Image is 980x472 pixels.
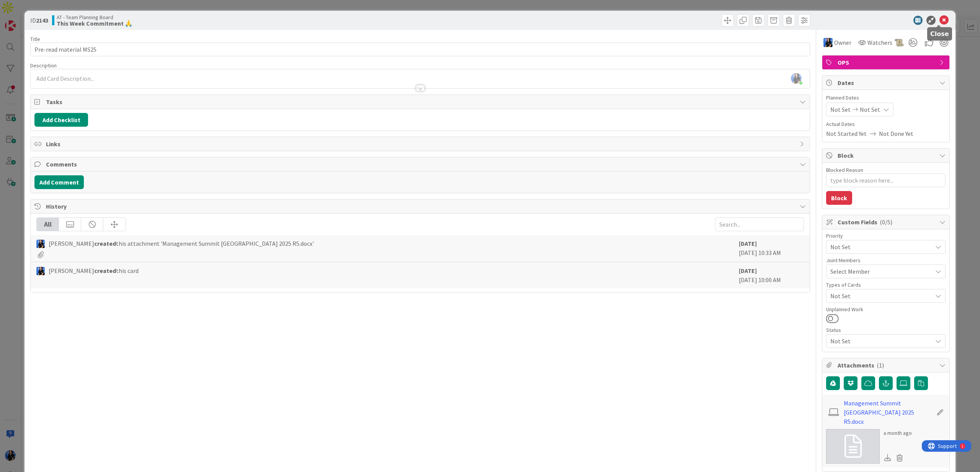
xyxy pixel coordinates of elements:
[30,42,810,56] input: type card name here...
[739,266,804,284] div: [DATE] 10:00 AM
[826,167,863,173] label: Blocked Reason
[791,73,802,84] img: q2Xg75Nidh6Q9tCeZOzZ73pLkZ5fpzFK.jpg
[830,105,851,114] span: Not Set
[826,258,946,263] div: Joint Members
[830,242,928,252] span: Not Set
[844,399,933,426] a: Management Summit [GEOGRAPHIC_DATA] 2025 R5.docx
[49,239,314,248] span: [PERSON_NAME] this attachment 'Management Summit [GEOGRAPHIC_DATA] 2025 R5.docx'
[830,336,928,346] span: Not Set
[830,291,932,301] span: Not Set
[94,240,116,247] b: created
[49,266,139,275] span: [PERSON_NAME] this card
[830,267,870,276] span: Select Member
[838,361,936,370] span: Attachments
[884,429,912,437] div: a month ago
[739,267,757,274] b: [DATE]
[46,160,796,169] span: Comments
[46,139,796,149] span: Links
[826,307,946,312] div: Unplanned Work
[30,36,40,42] label: Title
[826,191,852,205] button: Block
[838,58,936,67] span: OPS
[739,240,757,247] b: [DATE]
[36,16,48,24] b: 2143
[826,94,946,102] span: Planned Dates
[826,233,946,238] div: Priority
[30,62,57,69] span: Description
[36,267,45,275] img: PC
[739,239,804,258] div: [DATE] 10:33 AM
[867,38,892,47] span: Watchers
[826,120,946,128] span: Actual Dates
[57,20,132,26] b: This Week Commitment 🙏
[877,361,884,369] span: ( 1 )
[46,202,796,211] span: History
[30,16,48,25] span: ID
[880,218,892,226] span: ( 0/5 )
[94,267,116,274] b: created
[838,151,936,160] span: Block
[34,113,88,127] button: Add Checklist
[838,78,936,87] span: Dates
[860,105,880,114] span: Not Set
[826,129,867,138] span: Not Started Yet
[36,240,45,248] img: PC
[823,38,833,47] img: PC
[930,30,949,38] h5: Close
[838,217,936,227] span: Custom Fields
[884,453,892,463] div: Download
[40,3,42,9] div: 1
[834,38,851,47] span: Owner
[37,218,59,231] div: All
[46,97,796,106] span: Tasks
[715,217,804,231] input: Search...
[57,14,132,20] span: AT - Team Planning Board
[826,282,946,287] div: Types of Cards
[879,129,913,138] span: Not Done Yet
[16,1,35,10] span: Support
[34,175,84,189] button: Add Comment
[826,327,946,333] div: Status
